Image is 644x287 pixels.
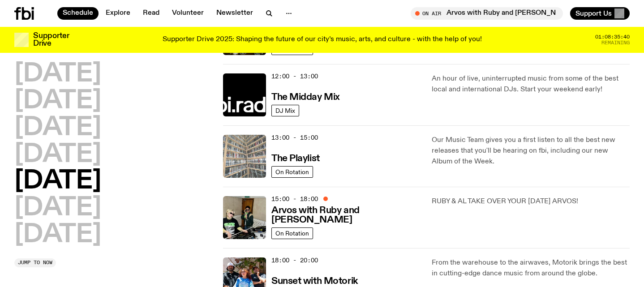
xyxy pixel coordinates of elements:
button: [DATE] [14,142,101,167]
img: Ruby wears a Collarbones t shirt and pretends to play the DJ decks, Al sings into a pringles can.... [223,196,266,239]
span: Support Us [575,9,612,17]
p: RUBY & AL TAKE OVER YOUR [DATE] ARVOS! [432,196,630,207]
a: Newsletter [211,7,258,20]
a: Arvos with Ruby and [PERSON_NAME] [271,204,421,225]
h3: The Midday Mix [271,93,340,102]
span: 18:00 - 20:00 [271,256,318,265]
span: On Rotation [275,230,309,236]
a: Read [137,7,165,20]
p: An hour of live, uninterrupted music from some of the best local and international DJs. Start you... [432,73,630,95]
a: The Midday Mix [271,91,340,102]
span: DJ Mix [275,107,295,114]
button: On AirArvos with Ruby and [PERSON_NAME] [411,7,563,20]
button: [DATE] [14,223,101,248]
h3: Sunset with Motorik [271,277,358,286]
a: The Playlist [271,152,320,163]
span: Remaining [601,40,630,45]
a: Volunteer [167,7,209,20]
span: 13:00 - 15:00 [271,133,318,142]
h3: Arvos with Ruby and [PERSON_NAME] [271,206,421,225]
button: [DATE] [14,196,101,221]
a: Schedule [57,7,99,20]
button: [DATE] [14,62,101,87]
p: Our Music Team gives you a first listen to all the best new releases that you'll be hearing on fb... [432,135,630,167]
span: 12:00 - 13:00 [271,72,318,81]
button: [DATE] [14,116,101,141]
span: 01:08:35:40 [595,34,630,39]
p: Supporter Drive 2025: Shaping the future of our city’s music, arts, and culture - with the help o... [163,36,482,44]
a: Sunset with Motorik [271,275,358,286]
img: A corner shot of the fbi music library [223,135,266,178]
a: On Rotation [271,227,313,239]
button: [DATE] [14,89,101,114]
h3: Supporter Drive [33,32,69,47]
span: Jump to now [18,260,52,265]
button: Jump to now [14,258,56,267]
button: Support Us [570,7,630,20]
p: From the warehouse to the airwaves, Motorik brings the best in cutting-edge dance music from arou... [432,257,630,279]
a: Explore [100,7,136,20]
span: On Rotation [275,168,309,175]
button: [DATE] [14,169,101,194]
a: DJ Mix [271,105,299,116]
h3: The Playlist [271,154,320,163]
span: 15:00 - 18:00 [271,195,318,203]
a: On Rotation [271,166,313,178]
